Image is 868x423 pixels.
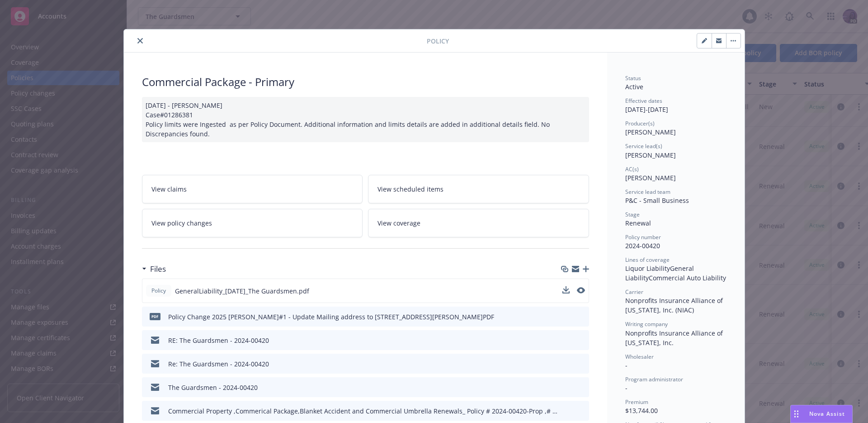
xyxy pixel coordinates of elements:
[577,312,585,322] button: preview file
[577,286,585,296] button: preview file
[563,336,570,345] button: download file
[168,336,269,345] div: RE: The Guardsmen - 2024-00420
[577,287,585,293] button: preview file
[649,274,726,282] span: Commercial Auto Liability
[577,359,585,369] button: preview file
[625,264,696,282] span: General Liability
[368,209,589,237] a: View coverage
[625,128,676,136] span: [PERSON_NAME]
[168,312,494,322] div: Policy Change 2025 [PERSON_NAME]#1 - Update Mailing address to [STREET_ADDRESS][PERSON_NAME]PDF
[562,286,570,293] button: download file
[625,74,641,82] span: Status
[625,406,658,415] span: $13,744.00
[625,375,683,383] span: Program administrator
[625,296,725,314] span: Nonprofits Insurance Alliance of [US_STATE], Inc. (NIAC)
[625,361,627,370] span: -
[151,184,187,194] span: View claims
[142,209,363,237] a: View policy changes
[563,312,570,322] button: download file
[625,288,643,296] span: Carrier
[625,120,655,127] span: Producer(s)
[625,82,643,91] span: Active
[625,384,627,392] span: -
[142,74,589,90] div: Commercial Package - Primary
[625,211,640,218] span: Stage
[625,165,639,173] span: AC(s)
[377,218,420,228] span: View coverage
[142,175,363,203] a: View claims
[563,383,570,392] button: download file
[577,336,585,345] button: preview file
[625,196,689,205] span: P&C - Small Business
[175,286,309,296] span: GeneralLiability_[DATE]_The Guardsmen.pdf
[625,188,670,196] span: Service lead team
[562,286,570,296] button: download file
[142,263,166,275] div: Files
[577,383,585,392] button: preview file
[563,359,570,369] button: download file
[150,287,168,295] span: Policy
[563,406,570,416] button: download file
[577,406,585,416] button: preview file
[427,36,449,46] span: Policy
[625,97,726,114] div: [DATE] - [DATE]
[368,175,589,203] a: View scheduled items
[150,313,160,320] span: PDF
[625,329,725,347] span: Nonprofits Insurance Alliance of [US_STATE], Inc.
[625,398,648,406] span: Premium
[791,405,802,423] div: Drag to move
[625,241,660,250] span: 2024-00420
[625,151,676,159] span: [PERSON_NAME]
[142,97,589,142] div: [DATE] - [PERSON_NAME] Case#01286381 Policy limits were Ingested as per Policy Document. Addition...
[625,233,661,241] span: Policy number
[168,359,269,369] div: Re: The Guardsmen - 2024-00420
[625,264,670,273] span: Liquor Liability
[625,320,668,328] span: Writing company
[377,184,443,194] span: View scheduled items
[150,263,166,275] h3: Files
[151,218,212,228] span: View policy changes
[135,35,146,46] button: close
[168,406,559,416] div: Commercial Property ,Commerical Package,Blanket Accident and Commercial Umbrella Renewals_ Policy...
[625,173,676,182] span: [PERSON_NAME]
[809,410,845,418] span: Nova Assist
[625,142,662,150] span: Service lead(s)
[168,383,258,392] div: The Guardsmen - 2024-00420
[625,353,654,361] span: Wholesaler
[625,97,662,105] span: Effective dates
[790,405,853,423] button: Nova Assist
[625,256,670,264] span: Lines of coverage
[625,219,651,227] span: Renewal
